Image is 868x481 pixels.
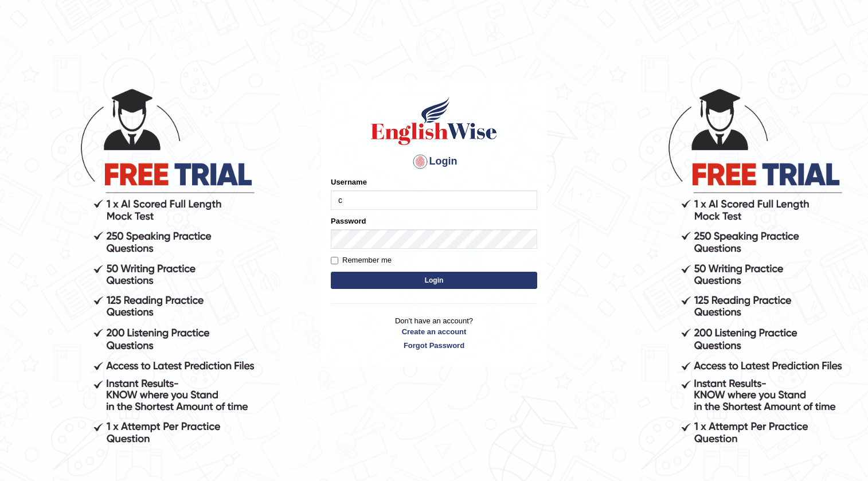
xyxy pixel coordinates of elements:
input: Remember me [331,257,338,264]
img: Logo of English Wise sign in for intelligent practice with AI [369,95,499,147]
h4: Login [331,152,537,171]
button: Login [331,272,537,289]
a: Create an account [331,326,537,337]
label: Password [331,216,366,226]
label: Username [331,177,367,187]
label: Remember me [331,255,392,266]
a: Forgot Password [331,340,537,351]
p: Don't have an account? [331,315,537,351]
